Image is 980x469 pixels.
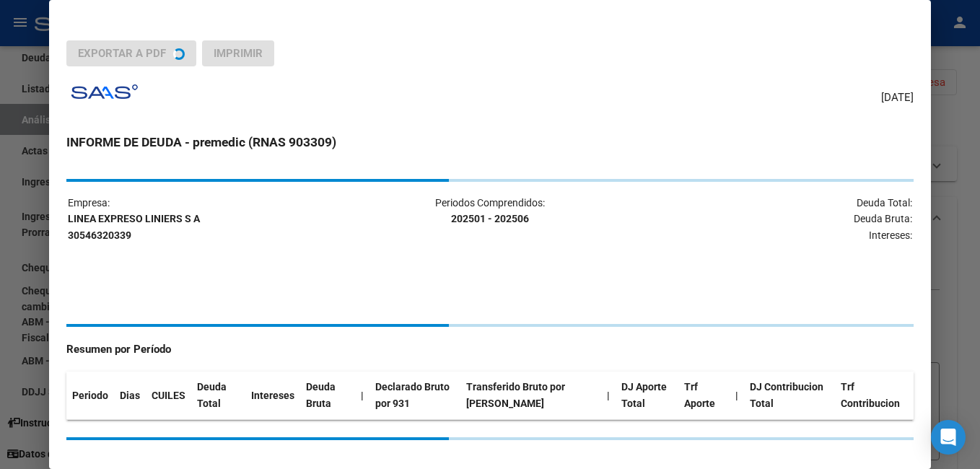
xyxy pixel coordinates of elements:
strong: 202501 - 202506 [451,213,529,224]
th: Periodo [66,372,114,419]
th: DJ Aporte Total [616,372,678,419]
th: Deuda Bruta [300,372,355,419]
span: Exportar a PDF [78,47,166,60]
th: Trf Contribucion [835,372,914,419]
strong: LINEA EXPRESO LINIERS S A 30546320339 [68,213,200,241]
th: DJ Contribucion Total [744,372,835,419]
p: Periodos Comprendidos: [350,195,631,228]
th: Dias [114,372,146,419]
th: | [730,372,744,419]
th: Trf Aporte [678,372,729,419]
th: Declarado Bruto por 931 [369,372,460,419]
th: Deuda Total [191,372,245,419]
h3: INFORME DE DEUDA - premedic (RNAS 903309) [66,133,914,152]
th: Transferido Bruto por [PERSON_NAME] [460,372,601,419]
span: [DATE] [881,89,914,106]
th: CUILES [146,372,191,419]
p: Deuda Total: Deuda Bruta: Intereses: [631,195,912,244]
button: Exportar a PDF [66,40,196,66]
th: | [355,372,369,419]
h4: Resumen por Período [66,341,914,358]
div: Open Intercom Messenger [931,420,966,455]
th: | [601,372,616,419]
span: Imprimir [214,47,263,60]
p: Empresa: [68,195,349,244]
button: Imprimir [202,40,274,66]
th: Intereses [245,372,300,419]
